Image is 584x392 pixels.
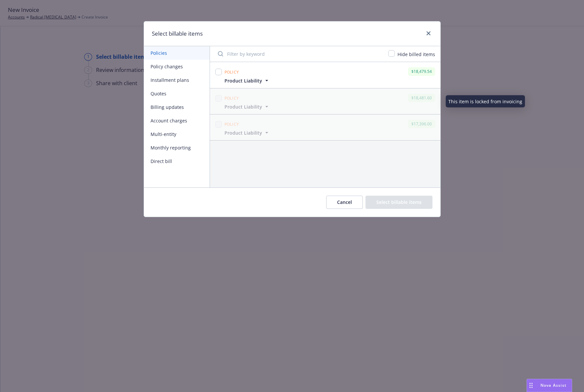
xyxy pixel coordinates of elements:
span: Policy [224,121,239,127]
div: Drag to move [527,379,535,392]
button: Nova Assist [527,379,572,392]
button: Direct bill [144,154,210,168]
span: Product Liability [224,129,262,136]
span: Product Liability [224,103,262,110]
span: Policy$18,481.60Product Liability [210,88,440,114]
input: Filter by keyword [214,47,384,60]
button: Installment plans [144,73,210,87]
button: Product Liability [224,129,270,136]
button: Policy changes [144,60,210,73]
span: Policy [224,69,239,75]
button: Cancel [326,196,363,209]
span: Product Liability [224,77,262,84]
a: close [425,29,432,37]
button: Policies [144,46,210,60]
span: Policy$17,396.00Product Liability [210,114,440,140]
button: Monthly reporting [144,141,210,154]
span: Policy [224,95,239,101]
div: $18,479.54 [408,67,435,76]
div: $17,396.00 [408,120,435,128]
h1: Select billable items [152,29,203,38]
span: Hide billed items [397,51,435,57]
span: Nova Assist [540,382,567,388]
button: Product Liability [224,77,270,84]
button: Product Liability [224,103,270,110]
button: Multi-entity [144,127,210,141]
div: $18,481.60 [408,94,435,102]
button: Quotes [144,87,210,100]
button: Account charges [144,114,210,127]
button: Billing updates [144,100,210,114]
